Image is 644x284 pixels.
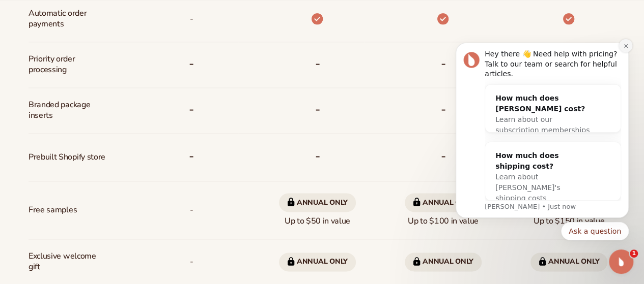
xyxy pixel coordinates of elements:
span: 1 [630,249,638,258]
span: - [190,10,193,28]
span: Annual only [405,193,482,212]
b: - [315,55,320,72]
span: Branded package inserts [29,96,107,125]
span: Annual only [279,253,356,271]
span: - [190,253,193,271]
iframe: Intercom notifications message [440,20,644,257]
b: - [189,148,194,164]
span: Up to $50 in value [279,189,356,231]
span: Automatic order payments [29,4,107,34]
span: Annual only [405,253,482,271]
span: Prebuilt Shopify store [29,148,105,167]
b: - [315,101,320,117]
span: Up to $100 in value [405,189,482,231]
span: Free samples [29,201,77,219]
span: Exclusive welcome gift [29,247,107,276]
span: Annual only [530,253,607,271]
b: - [189,101,194,117]
b: - [315,148,320,164]
span: - [190,201,193,219]
span: Annual only [279,193,356,212]
b: - [189,55,194,72]
iframe: Intercom live chat [609,249,633,274]
span: Priority order processing [29,50,107,79]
